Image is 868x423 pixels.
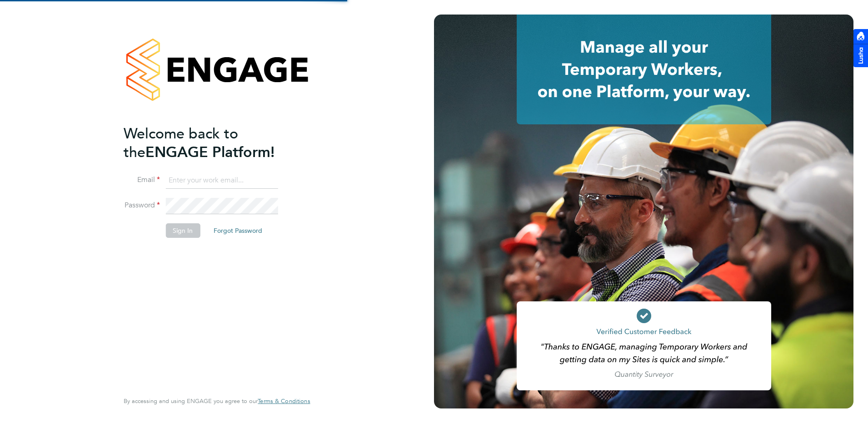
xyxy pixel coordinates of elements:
input: Enter your work email... [165,172,278,189]
a: Terms & Conditions [258,398,310,405]
label: Email [124,175,160,185]
span: Terms & Conditions [258,397,310,405]
span: Welcome back to the [124,125,238,161]
h2: ENGAGE Platform! [124,124,301,162]
span: By accessing and using ENGAGE you agree to our [124,397,310,405]
label: Password [124,201,160,210]
button: Sign In [165,223,200,238]
button: Forgot Password [206,223,269,238]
